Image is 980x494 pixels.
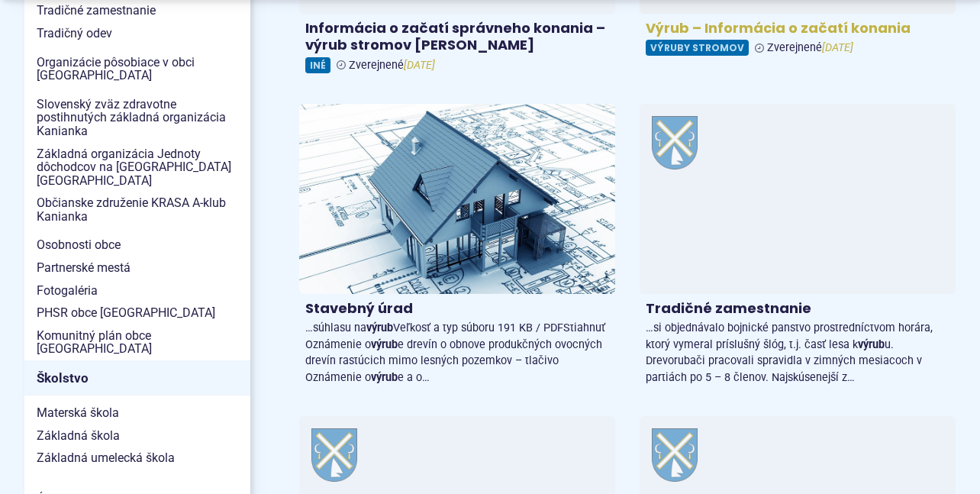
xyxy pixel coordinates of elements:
a: Základná škola [24,425,250,447]
span: Komunitný plán obce [GEOGRAPHIC_DATA] [37,324,238,360]
a: Materská škola [24,402,250,425]
span: PHSR obce [GEOGRAPHIC_DATA] [37,302,238,324]
span: …súhlasu na Veľkosť a typ súboru 191 KB / PDFStiahnuť Oznámenie o e drevín o obnove produkčných o... [305,321,605,384]
span: Partnerské mestá [37,257,238,279]
span: Zverejnené [349,59,435,72]
a: Tradičný odev [24,22,250,45]
a: Partnerské mestá [24,257,250,279]
h4: Stavebný úrad [305,300,609,318]
h4: Informácia o začatí správneho konania – výrub stromov [PERSON_NAME] [305,20,609,54]
strong: výrub [371,338,398,351]
span: Základná organizácia Jednoty dôchodcov na [GEOGRAPHIC_DATA] [GEOGRAPHIC_DATA] [37,143,238,192]
a: Školstvo [24,360,250,396]
span: Výruby stromov [646,40,749,56]
span: Iné [305,57,330,73]
a: Osobnosti obce [24,234,250,257]
a: Základná umelecká škola [24,447,250,470]
span: Materská škola [37,402,238,425]
a: PHSR obce [GEOGRAPHIC_DATA] [24,302,250,324]
a: Základná organizácia Jednoty dôchodcov na [GEOGRAPHIC_DATA] [GEOGRAPHIC_DATA] [24,143,250,192]
a: Tradičné zamestnanie …si objednávalo bojnické panstvo prostredníctvom horára, ktorý vymeral prísl... [640,104,956,392]
h4: Tradičné zamestnanie [646,300,949,318]
span: Základná umelecká škola [37,447,238,470]
span: Školstvo [37,366,238,390]
span: …si objednávalo bojnické panstvo prostredníctvom horára, ktorý vymeral príslušný šlóg, t.j. časť ... [646,321,933,384]
strong: výrub [858,338,885,351]
span: Základná škola [37,425,238,447]
a: Fotogaléria [24,279,250,302]
h4: Výrub – Informácia o začatí konania [646,20,949,37]
a: Komunitný plán obce [GEOGRAPHIC_DATA] [24,324,250,360]
em: [DATE] [822,41,853,54]
a: Slovenský zväz zdravotne postihnutých základná organizácia Kanianka [24,93,250,143]
em: [DATE] [404,59,435,72]
strong: výrub [366,321,393,334]
span: Tradičný odev [37,22,238,45]
span: Osobnosti obce [37,234,238,257]
strong: výrub [371,371,398,384]
span: Občianske združenie KRASA A-klub Kanianka [37,192,238,228]
span: Slovenský zväz zdravotne postihnutých základná organizácia Kanianka [37,93,238,143]
a: Občianske združenie KRASA A-klub Kanianka [24,192,250,228]
span: Fotogaléria [37,279,238,302]
span: Zverejnené [767,41,853,54]
span: Organizácie pôsobiace v obci [GEOGRAPHIC_DATA] [37,51,238,87]
a: Organizácie pôsobiace v obci [GEOGRAPHIC_DATA] [24,51,250,87]
a: Stavebný úrad …súhlasu navýrubVeľkosť a typ súboru 191 KB / PDFStiahnuť Oznámenie ovýrube drevín ... [299,104,615,392]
